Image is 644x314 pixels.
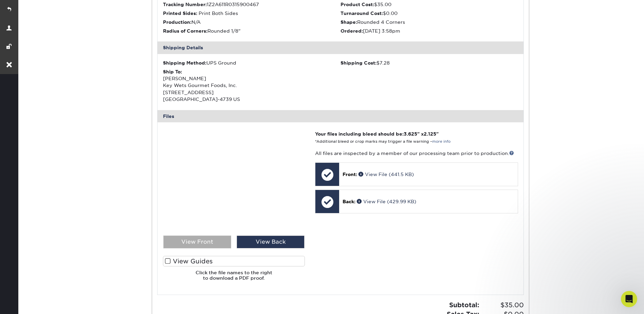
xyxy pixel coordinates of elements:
span: Front: [343,172,357,177]
iframe: Google Customer Reviews [2,293,58,312]
iframe: Intercom live chat [621,291,637,307]
strong: Radius of Corners: [163,28,207,34]
strong: Printed Sides: [163,11,197,16]
div: View Back [237,235,305,248]
div: [PERSON_NAME] Key Wets Gourmet Foods, Inc. [STREET_ADDRESS] [GEOGRAPHIC_DATA]-4739 US [163,68,341,103]
li: $0.00 [341,10,518,17]
strong: Product Cost: [341,2,374,7]
strong: Your files including bleed should be: " x " [315,131,439,137]
h6: Click the file names to the right to download a PDF proof. [163,270,305,286]
a: more info [432,139,450,144]
div: UPS Ground [163,59,341,66]
span: $35.00 [481,300,524,310]
strong: Turnaround Cost: [341,11,383,16]
strong: Ship To: [163,69,182,74]
li: Rounded 1/8" [163,28,341,34]
span: 3.625 [404,131,417,137]
label: View Guides [163,256,305,266]
li: $35.00 [341,1,518,8]
strong: Production: [163,19,191,25]
span: Print Both Sides [199,11,238,16]
strong: Shipping Cost: [341,60,376,66]
strong: Tracking Number: [163,2,207,7]
div: Shipping Details [158,41,523,54]
p: All files are inspected by a member of our processing team prior to production. [315,150,518,157]
strong: Subtotal: [449,301,479,309]
div: Back [163,214,305,229]
div: Files [158,110,523,122]
strong: Shipping Method: [163,60,206,66]
span: 2.125 [424,131,436,137]
span: 1Z2A611R0315900467 [207,2,259,7]
strong: Ordered: [341,28,363,34]
small: *Additional bleed or crop marks may trigger a file warning – [315,139,450,144]
li: [DATE] 3:58pm [341,28,518,34]
div: $7.28 [341,59,518,66]
span: Back: [343,199,355,204]
strong: Shape: [341,19,357,25]
li: N/A [163,19,341,25]
a: View File (441.5 KB) [358,172,414,177]
li: Rounded 4 Corners [341,19,518,25]
div: View Front [163,235,231,248]
a: View File (429.99 KB) [357,199,416,204]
